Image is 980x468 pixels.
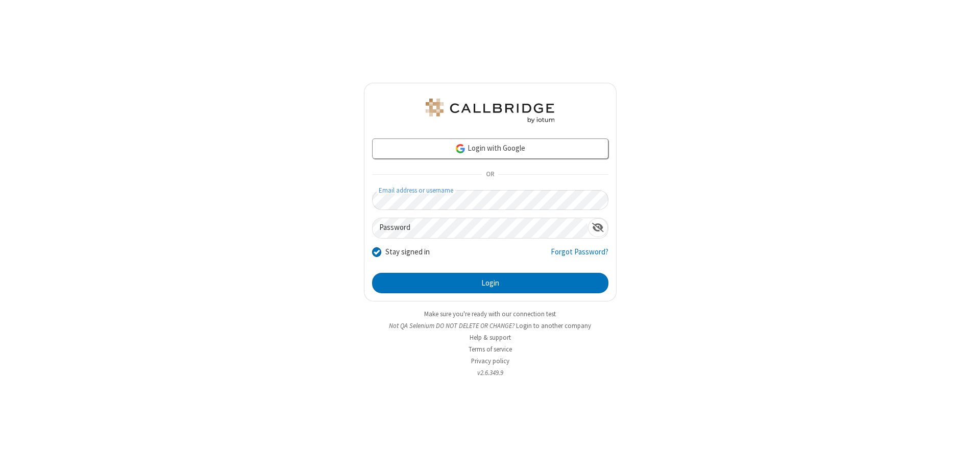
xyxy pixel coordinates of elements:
button: Login [372,273,608,293]
a: Make sure you're ready with our connection test [424,310,556,318]
label: Stay signed in [385,246,430,258]
li: v2.6.349.9 [364,368,617,378]
div: Show password [588,218,608,237]
img: google-icon.png [455,143,466,154]
a: Help & support [470,333,511,342]
a: Privacy policy [471,357,509,365]
a: Login with Google [372,138,608,159]
li: Not QA Selenium DO NOT DELETE OR CHANGE? [364,321,617,331]
span: OR [482,168,498,182]
input: Email address or username [372,190,608,210]
a: Terms of service [469,345,512,354]
input: Password [373,218,588,238]
a: Forgot Password? [551,246,608,266]
img: QA Selenium DO NOT DELETE OR CHANGE [424,99,556,123]
button: Login to another company [516,321,591,331]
